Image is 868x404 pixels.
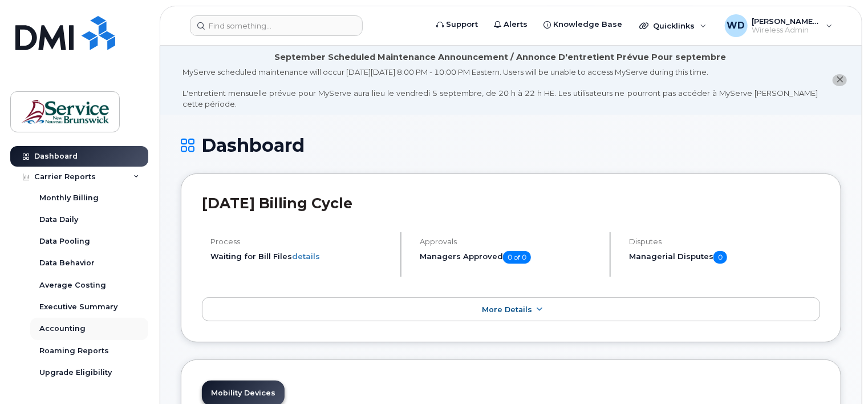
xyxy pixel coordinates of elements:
[210,251,391,262] li: Waiting for Bill Files
[503,251,531,264] span: 0 of 0
[292,252,320,261] a: details
[629,251,820,264] h5: Managerial Disputes
[420,251,600,264] h5: Managers Approved
[713,251,727,264] span: 0
[629,237,820,246] h4: Disputes
[482,305,532,314] span: More Details
[210,237,391,246] h4: Process
[182,67,818,109] div: MyServe scheduled maintenance will occur [DATE][DATE] 8:00 PM - 10:00 PM Eastern. Users will be u...
[833,74,847,86] button: close notification
[420,237,600,246] h4: Approvals
[202,195,820,212] h2: [DATE] Billing Cycle
[274,51,726,63] div: September Scheduled Maintenance Announcement / Annonce D'entretient Prévue Pour septembre
[181,135,841,155] h1: Dashboard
